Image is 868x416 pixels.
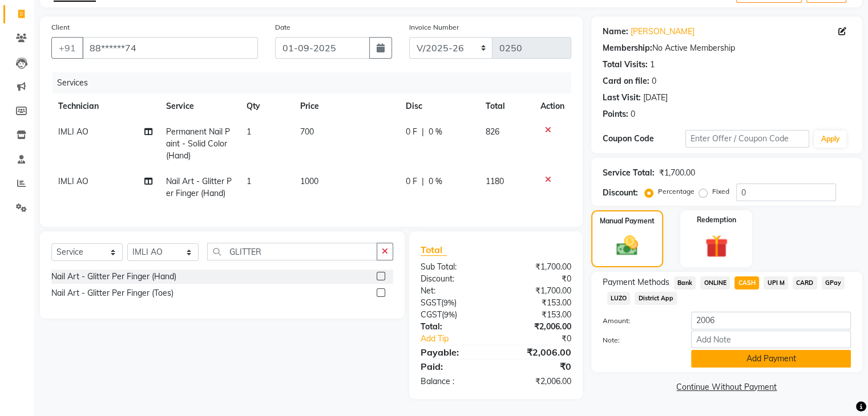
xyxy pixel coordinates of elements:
[412,321,496,333] div: Total:
[635,292,677,305] span: District App
[700,276,730,289] span: ONLINE
[600,216,655,226] label: Manual Payment
[496,273,580,285] div: ₹0
[159,93,240,119] th: Service
[165,176,231,198] span: Nail Art - Glitter Per Finger (Hand)
[496,285,580,297] div: ₹1,700.00
[698,232,735,260] img: _gift.svg
[412,309,496,321] div: ( )
[793,276,817,289] span: CARD
[421,309,442,320] span: CGST
[496,345,580,359] div: ₹2,006.00
[691,350,851,368] button: Add Payment
[603,167,655,179] div: Service Total:
[814,130,846,148] button: Apply
[51,271,176,283] div: Nail Art - Glitter Per Finger (Hand)
[650,59,655,71] div: 1
[603,59,648,71] div: Total Visits:
[643,92,668,104] div: [DATE]
[712,186,729,197] label: Fixed
[764,276,788,289] span: UPI M
[658,186,695,197] label: Percentage
[631,108,635,120] div: 0
[275,22,290,32] label: Date
[51,287,173,299] div: Nail Art - Glitter Per Finger (Toes)
[496,297,580,309] div: ₹153.00
[510,333,579,345] div: ₹0
[53,72,580,93] div: Services
[631,26,695,38] a: [PERSON_NAME]
[603,26,628,38] div: Name:
[412,297,496,309] div: ( )
[603,187,638,199] div: Discount:
[412,333,510,345] a: Add Tip
[412,376,496,388] div: Balance :
[300,127,314,137] span: 700
[444,310,455,319] span: 9%
[429,176,442,187] span: 0 %
[691,331,851,348] input: Add Note
[429,126,442,138] span: 0 %
[594,381,860,393] a: Continue Without Payment
[496,360,580,373] div: ₹0
[603,42,851,54] div: No Active Membership
[422,176,424,187] span: |
[406,176,417,187] span: 0 F
[486,176,504,186] span: 1180
[421,297,441,308] span: SGST
[412,345,496,359] div: Payable:
[486,127,499,137] span: 826
[58,176,88,186] span: IMLI AO
[51,22,70,32] label: Client
[293,93,398,119] th: Price
[659,167,695,179] div: ₹1,700.00
[443,298,454,307] span: 9%
[51,37,83,59] button: +91
[594,335,683,345] label: Note:
[603,133,685,145] div: Coupon Code
[603,108,628,120] div: Points:
[496,261,580,273] div: ₹1,700.00
[734,276,759,289] span: CASH
[409,22,459,32] label: Invoice Number
[165,127,229,161] span: Permanent Nail Paint - Solid Color (Hand)
[412,360,496,373] div: Paid:
[422,126,424,138] span: |
[207,243,377,260] input: Search or Scan
[822,276,845,289] span: GPay
[412,261,496,273] div: Sub Total:
[399,93,479,119] th: Disc
[82,37,258,59] input: Search by Name/Mobile/Email/Code
[534,93,571,119] th: Action
[603,92,641,104] div: Last Visit:
[479,93,533,119] th: Total
[300,176,318,186] span: 1000
[496,376,580,388] div: ₹2,006.00
[594,316,683,326] label: Amount:
[421,244,447,256] span: Total
[652,75,656,87] div: 0
[412,285,496,297] div: Net:
[412,273,496,285] div: Discount:
[603,75,649,87] div: Card on file:
[607,292,631,305] span: LUZO
[603,42,652,54] div: Membership:
[247,176,251,186] span: 1
[247,127,251,137] span: 1
[496,321,580,333] div: ₹2,006.00
[496,309,580,321] div: ₹153.00
[691,312,851,329] input: Amount
[58,127,88,137] span: IMLI AO
[240,93,293,119] th: Qty
[603,276,669,288] span: Payment Methods
[406,126,417,138] span: 0 F
[609,233,645,258] img: _cash.svg
[685,130,810,148] input: Enter Offer / Coupon Code
[51,93,159,119] th: Technician
[674,276,696,289] span: Bank
[697,215,736,225] label: Redemption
